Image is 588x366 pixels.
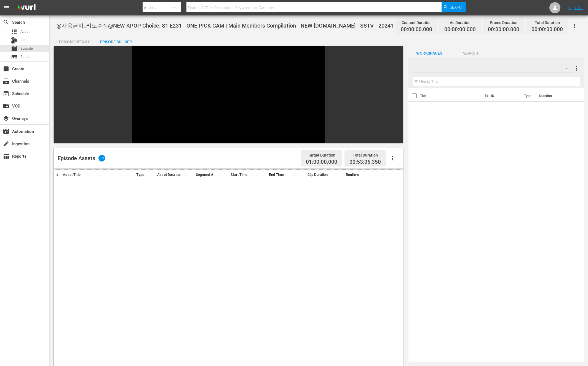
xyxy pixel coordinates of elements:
[450,2,464,12] span: Search
[488,19,519,26] div: Promo Duration
[442,2,466,12] button: Search
[3,153,9,160] span: Reports
[306,159,337,165] span: 01:00:00.000
[57,22,397,29] span: @사용금지_리노수정@NEW KPOP Choice: S1 E231 - ONE PICK CAM | Main Members Compilation - NEW [DOMAIN_NAME]...
[444,26,476,33] span: 00:00:00.000
[488,26,519,33] span: 00:00:00.000
[13,1,40,14] img: ans4CAIJ8jUAAAAAAAAAAAAAAAAAAAAAAAAgQb4GAAAAAAAAAAAAAAAAAAAAAAAAJMjXAAAAAAAAAAAAAAAAAAAAAAAAgAT5G...
[521,88,536,104] th: Type
[349,151,381,159] div: Total Duration
[3,66,9,72] span: Create
[3,19,9,26] span: Search
[54,35,95,46] button: Episode Details
[401,19,432,26] div: Content Duration
[444,19,476,26] div: Ad Duration
[11,54,18,60] span: Series
[536,88,569,104] th: Duration
[228,170,267,180] th: Start Time
[3,128,9,135] span: Automation
[20,37,26,43] span: Bits
[3,115,9,122] span: Overlays
[20,29,30,34] span: Asset
[54,170,61,180] th: #
[134,170,155,180] th: Type
[401,26,432,33] span: 00:00:00.000
[450,50,491,57] span: Search
[531,26,563,33] span: 00:00:00.000
[306,151,337,159] div: Target Duration
[344,170,382,180] th: Runtime
[95,35,137,46] button: Episode Builder
[58,155,105,162] div: Episode Assets
[3,78,9,85] span: Channels
[20,54,30,60] span: Series
[305,170,344,180] th: Clip Duration
[267,170,305,180] th: End Time
[11,28,18,35] span: Asset
[3,103,9,109] span: VOD
[3,141,9,147] span: Ingestion
[420,88,482,104] th: Title
[61,170,120,180] th: Asset Title
[20,46,33,51] span: Episode
[155,170,193,180] th: Asset Duration
[11,37,18,44] div: Bits
[408,50,450,57] span: Workspaces
[573,65,580,72] span: more_vert
[3,90,9,97] span: Schedule
[573,62,580,75] button: more_vert
[349,159,381,165] span: 00:53:06.350
[98,155,105,162] span: 10
[3,4,10,11] span: menu
[531,19,563,26] div: Total Duration
[95,35,137,49] div: Episode Builder
[194,170,229,180] th: Segment #
[11,45,18,52] span: Episode
[568,6,583,10] a: Sign Out
[54,35,95,49] div: Episode Details
[482,88,521,104] th: Ext. ID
